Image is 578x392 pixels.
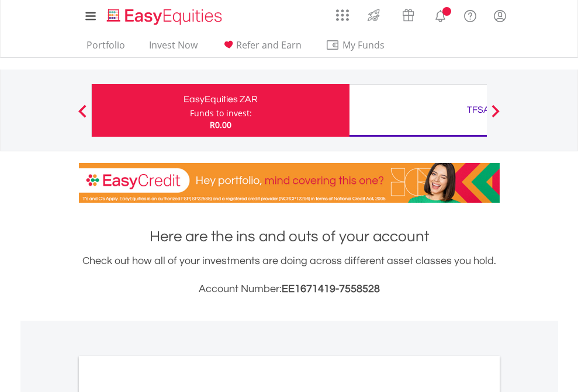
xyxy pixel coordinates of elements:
img: EasyCredit Promotion Banner [79,163,500,203]
a: Portfolio [82,39,130,57]
h3: Account Number: [79,281,500,297]
span: My Funds [326,37,402,53]
a: Vouchers [391,3,425,25]
div: Check out how all of your investments are doing across different asset classes you hold. [79,253,500,297]
a: AppsGrid [328,3,357,22]
a: Invest Now [144,39,202,57]
button: Next [484,110,507,122]
div: EasyEquities ZAR [99,91,342,107]
h1: Here are the ins and outs of your account [79,226,500,247]
a: Refer and Earn [217,39,306,57]
img: vouchers-v2.svg [399,6,418,25]
img: grid-menu-icon.svg [336,9,349,22]
div: Funds to invest: [190,107,252,119]
button: Previous [71,110,94,122]
span: Refer and Earn [236,39,302,51]
a: Home page [102,3,227,26]
a: FAQ's and Support [455,3,485,26]
img: EasyEquities_Logo.png [105,7,227,26]
a: Notifications [425,3,455,26]
a: My Profile [485,3,515,29]
span: R0.00 [210,119,231,130]
img: thrive-v2.svg [364,6,383,25]
span: EE1671419-7558528 [282,283,380,294]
